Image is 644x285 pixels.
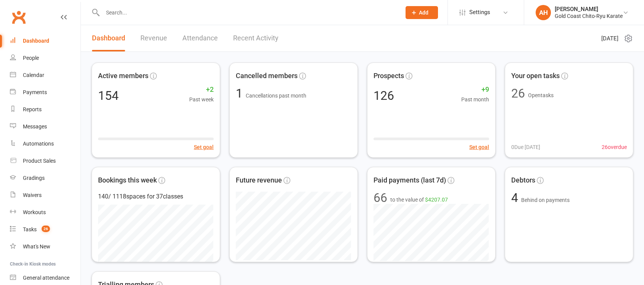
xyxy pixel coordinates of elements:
[23,275,69,281] div: General attendance
[23,175,45,181] div: Gradings
[10,50,80,67] a: People
[10,187,80,204] a: Waivers
[42,226,50,232] span: 26
[23,55,39,61] div: People
[23,243,50,250] div: What's New
[236,70,298,82] span: Cancelled members
[555,13,623,19] div: Gold Coast Chito-Ryu Karate
[100,7,396,18] input: Search...
[98,175,157,186] span: Bookings this week
[23,192,42,198] div: Waivers
[10,67,80,84] a: Calendar
[511,87,525,99] div: 26
[10,135,80,152] a: Automations
[10,238,80,255] a: What's New
[10,101,80,118] a: Reports
[23,209,46,215] div: Workouts
[469,143,489,151] button: Set goal
[194,143,214,151] button: Set goal
[23,106,42,112] div: Reports
[98,70,148,82] span: Active members
[511,70,560,82] span: Your open tasks
[23,123,47,130] div: Messages
[511,175,535,186] span: Debtors
[511,143,540,151] span: 0 Due [DATE]
[10,170,80,187] a: Gradings
[246,93,306,99] span: Cancellations past month
[189,95,214,104] span: Past week
[528,92,554,98] span: Open tasks
[511,191,521,205] span: 4
[236,175,282,186] span: Future revenue
[10,152,80,170] a: Product Sales
[140,25,167,51] a: Revenue
[189,84,214,95] span: +2
[233,25,279,51] a: Recent Activity
[602,143,627,151] span: 26 overdue
[521,197,570,203] span: Behind on payments
[23,158,56,164] div: Product Sales
[236,86,246,101] span: 1
[10,32,80,50] a: Dashboard
[461,95,489,104] span: Past month
[374,90,394,102] div: 126
[10,204,80,221] a: Workouts
[23,38,49,44] div: Dashboard
[390,195,448,204] span: to the value of
[601,34,618,43] span: [DATE]
[374,192,387,204] div: 66
[555,6,623,13] div: [PERSON_NAME]
[92,25,125,51] a: Dashboard
[10,221,80,238] a: Tasks 26
[425,197,448,203] span: $4207.07
[419,10,428,16] span: Add
[469,4,490,21] span: Settings
[182,25,218,51] a: Attendance
[98,90,119,102] div: 154
[23,72,44,78] div: Calendar
[10,118,80,135] a: Messages
[23,89,47,95] div: Payments
[406,6,438,19] button: Add
[374,70,404,82] span: Prospects
[9,8,28,27] a: Clubworx
[374,175,446,186] span: Paid payments (last 7d)
[23,141,54,147] div: Automations
[10,84,80,101] a: Payments
[536,5,551,20] div: AH
[461,84,489,95] span: +9
[23,226,37,232] div: Tasks
[98,192,214,202] div: 140 / 1118 spaces for 37 classes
